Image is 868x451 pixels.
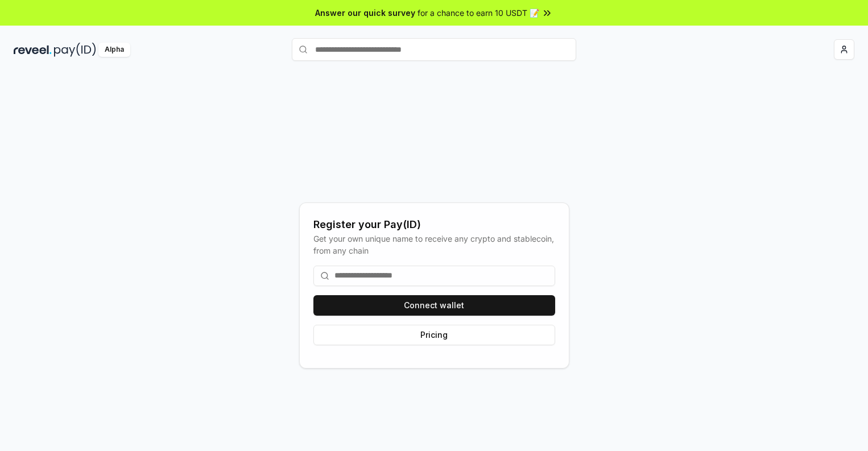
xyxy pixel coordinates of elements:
div: Get your own unique name to receive any crypto and stablecoin, from any chain [313,233,555,256]
button: Pricing [313,325,555,345]
div: Alpha [98,43,130,57]
span: for a chance to earn 10 USDT 📝 [418,7,539,19]
button: Connect wallet [313,295,555,316]
div: Register your Pay(ID) [313,217,555,233]
span: Answer our quick survey [315,7,415,19]
img: reveel_dark [14,43,52,57]
img: pay_id [54,43,96,57]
